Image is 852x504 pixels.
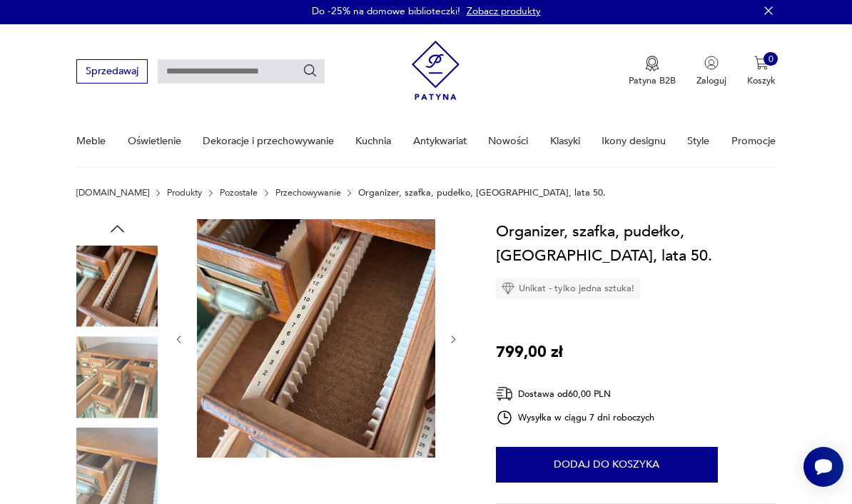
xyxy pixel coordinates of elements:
button: Dodaj do koszyka [496,447,718,483]
a: Ikona medaluPatyna B2B [629,56,676,87]
a: Przechowywanie [275,188,341,198]
img: Ikona dostawy [496,385,513,403]
a: Zobacz produkty [467,4,541,18]
p: 799,00 zł [496,340,563,364]
a: Kuchnia [355,116,391,166]
img: Patyna - sklep z meblami i dekoracjami vintage [412,36,460,105]
div: Unikat - tylko jedna sztuka! [496,278,640,299]
a: Klasyki [550,116,580,166]
img: Ikona medalu [645,56,659,71]
div: Wysyłka w ciągu 7 dni roboczych [496,409,654,426]
p: Zaloguj [696,74,726,87]
p: Patyna B2B [629,74,676,87]
a: Meble [76,116,106,166]
p: Do -25% na domowe biblioteczki! [312,4,460,18]
a: Style [687,116,709,166]
p: Organizer, szafka, pudełko, [GEOGRAPHIC_DATA], lata 50. [358,188,606,198]
h1: Organizer, szafka, pudełko, [GEOGRAPHIC_DATA], lata 50. [496,219,776,268]
img: Zdjęcie produktu Organizer, szafka, pudełko, Niemcy, lata 50. [197,219,435,458]
button: 0Koszyk [747,56,776,87]
div: Dostawa od 60,00 PLN [496,385,654,403]
p: Koszyk [747,74,776,87]
img: Ikona diamentu [502,282,514,295]
img: Zdjęcie produktu Organizer, szafka, pudełko, Niemcy, lata 50. [76,246,158,327]
a: Promocje [731,116,776,166]
iframe: Smartsupp widget button [803,447,843,487]
a: [DOMAIN_NAME] [76,188,149,198]
a: Dekoracje i przechowywanie [203,116,334,166]
img: Ikonka użytkownika [704,56,719,70]
a: Antykwariat [413,116,467,166]
button: Szukaj [303,64,318,79]
a: Ikony designu [602,116,666,166]
img: Zdjęcie produktu Organizer, szafka, pudełko, Niemcy, lata 50. [76,336,158,418]
a: Sprzedawaj [76,68,147,76]
button: Sprzedawaj [76,59,147,83]
a: Oświetlenie [128,116,181,166]
a: Pozostałe [220,188,258,198]
button: Patyna B2B [629,56,676,87]
button: Zaloguj [696,56,726,87]
a: Produkty [167,188,202,198]
img: Ikona koszyka [754,56,769,70]
a: Nowości [488,116,528,166]
div: 0 [764,52,778,66]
